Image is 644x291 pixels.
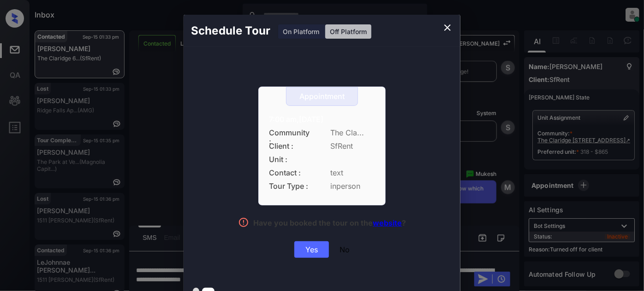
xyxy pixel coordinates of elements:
[269,155,310,164] span: Unit :
[330,169,375,177] span: text
[269,115,375,124] div: 7:00 am,[DATE]
[438,18,457,37] button: close
[373,218,402,227] a: website
[340,245,350,254] div: No
[254,218,406,230] div: Have you booked the tour on the ?
[269,169,310,177] span: Contact :
[330,182,375,191] span: inperson
[294,241,329,258] div: Yes
[269,182,310,191] span: Tour Type :
[269,142,310,151] span: Client :
[269,128,310,137] span: Community :
[184,15,278,47] h2: Schedule Tour
[330,128,375,137] span: The Cla...
[286,92,358,101] div: Appointment
[330,142,375,151] span: SfRent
